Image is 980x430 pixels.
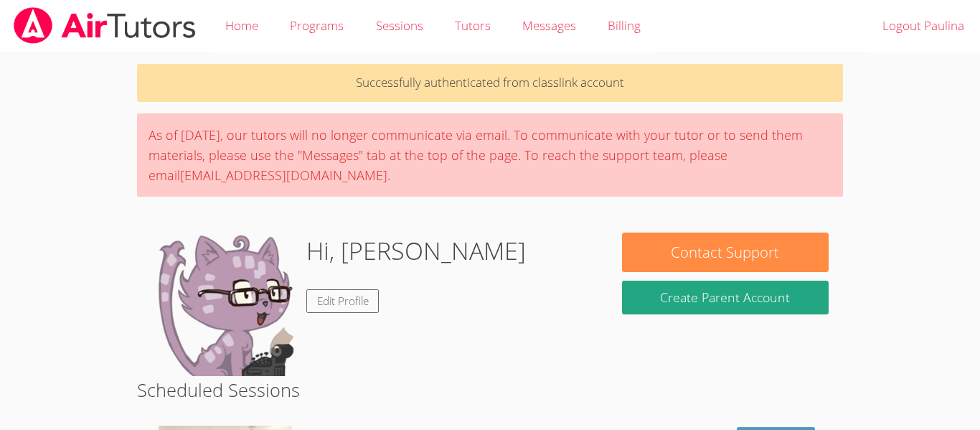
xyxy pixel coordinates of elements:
span: Messages [522,17,576,34]
h1: Hi, [PERSON_NAME] [306,233,526,269]
button: Create Parent Account [622,281,829,314]
a: Edit Profile [306,289,380,313]
div: As of [DATE], our tutors will no longer communicate via email. To communicate with your tutor or ... [137,113,843,197]
img: default.png [151,233,295,376]
p: Successfully authenticated from classlink account [137,64,843,102]
img: airtutors_banner-c4298cdbf04f3fff15de1276eac7730deb9818008684d7c2e4769d2f7ddbe033.png [12,7,197,44]
h2: Scheduled Sessions [137,376,843,403]
button: Contact Support [622,233,829,272]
